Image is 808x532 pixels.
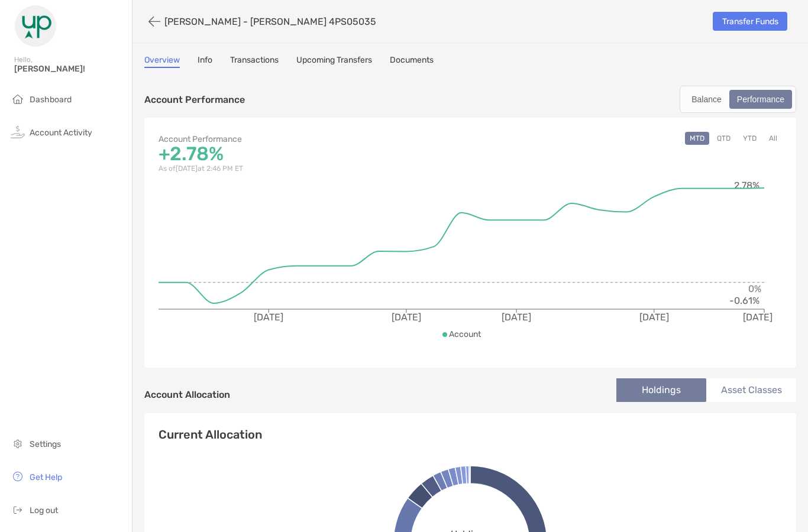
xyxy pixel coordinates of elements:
[743,312,773,323] tspan: [DATE]
[296,55,372,68] a: Upcoming Transfers
[734,180,759,191] tspan: 2.78%
[159,161,470,176] p: As of [DATE] at 2:46 PM ET
[14,5,57,47] img: Zoe Logo
[159,147,470,161] p: +2.78%
[230,55,279,68] a: Transactions
[144,92,245,107] p: Account Performance
[30,95,72,105] span: Dashboard
[11,92,25,106] img: household icon
[144,389,230,400] h4: Account Allocation
[144,55,180,68] a: Overview
[11,436,25,450] img: settings icon
[449,327,481,342] p: Account
[198,55,212,68] a: Info
[11,125,25,139] img: activity icon
[159,132,470,147] p: Account Performance
[392,312,421,323] tspan: [DATE]
[729,295,759,306] tspan: -0.61%
[30,505,58,515] span: Log out
[502,312,531,323] tspan: [DATE]
[748,283,761,294] tspan: 0%
[731,91,791,108] div: Performance
[680,86,796,113] div: segmented control
[685,132,709,145] button: MTD
[639,312,669,323] tspan: [DATE]
[159,427,262,442] h4: Current Allocation
[706,378,796,402] li: Asset Classes
[254,312,283,323] tspan: [DATE]
[164,16,376,27] p: [PERSON_NAME] - [PERSON_NAME] 4PS05035
[712,132,735,145] button: QTD
[11,469,25,484] img: get-help icon
[30,128,92,138] span: Account Activity
[764,132,782,145] button: All
[30,472,62,482] span: Get Help
[11,502,25,517] img: logout icon
[390,55,434,68] a: Documents
[616,378,706,402] li: Holdings
[738,132,761,145] button: YTD
[685,91,728,108] div: Balance
[14,64,125,74] span: [PERSON_NAME]!
[713,12,787,31] a: Transfer Funds
[30,439,61,449] span: Settings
